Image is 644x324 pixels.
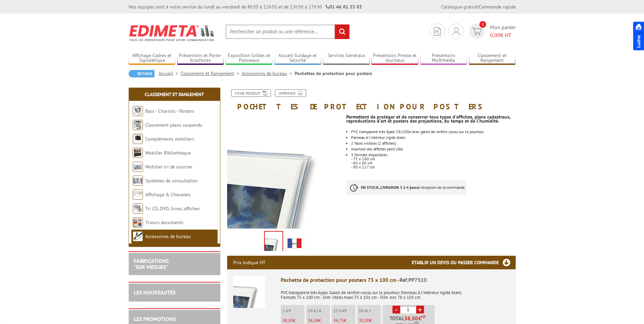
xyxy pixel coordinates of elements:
[134,289,176,296] a: LES NOUVEAUTÉS
[361,185,418,190] strong: EN STOCK, LIVRAISON 3 à 4 jours
[351,161,515,165] div: - 60 x 80 cm
[287,232,303,253] img: edimeta_produit_fabrique_en_france.jpg
[490,23,516,39] span: Mon panier
[133,203,143,214] img: Tri CD, DVD, livres, affiches
[129,53,176,64] a: Affichage Cadres et Signalétique
[133,176,143,186] img: Systèmes de consultation
[441,3,516,10] div: |
[392,306,400,313] a: -
[225,24,350,39] input: Rechercher un produit ou une référence...
[275,89,306,97] a: Imprimer
[490,31,516,39] span: € HT
[351,153,515,157] div: 3 formats disponibles :
[145,136,194,142] a: Compléments mobiliers
[281,276,510,284] div: Pochette de protection pour posters 75 x 100 cm -
[242,70,295,76] a: Accessoires de bureau
[295,70,372,77] li: Pochettes de protection pour posters
[346,180,466,195] p: à réception de la commande
[333,308,355,313] p: 25 à 49
[333,318,355,323] p: €
[490,32,500,38] span: 0,00
[134,257,169,270] a: FABRICATIONS"Sur Mesure"
[326,4,362,10] strong: 01 46 81 33 03
[400,276,427,283] span: Réf.PP7510
[359,318,381,323] p: €
[416,306,424,313] a: +
[133,217,143,228] img: Trieurs documents
[469,53,516,64] a: Classement et Rangement
[421,314,426,319] sup: HT
[351,141,515,145] p: 2 faces visibles (2 affiches)
[159,70,181,76] a: Accueil
[145,205,200,212] a: Tri CD, DVD, livres, affiches
[181,70,242,76] a: Classement et Rangement
[145,150,191,156] a: Mobilier Bibliothèque
[472,28,482,35] img: devis rapide
[129,3,362,10] div: Nos équipes sont à votre service du lundi au vendredi de 8h30 à 12h30 et de 13h30 à 17h30
[467,23,516,39] a: devis rapide 0 Mon panier 0,00€ HT
[133,162,143,172] img: Mobilier tri de courrier
[133,106,143,116] img: Bacs - Chariots - Posters
[129,20,215,46] img: Edimeta
[371,53,418,64] a: Présentoirs Presse et Journaux
[145,233,191,239] a: Accessoires de bureau
[441,4,478,10] a: Catalogue gratuit
[479,21,486,28] span: 0
[308,318,318,323] span: 36,58
[282,318,293,323] span: 38,50
[359,318,369,323] span: 33,00
[359,308,381,313] p: 50 et +
[308,318,330,323] p: €
[274,53,321,64] a: Accueil Guidage et Sécurité
[133,148,143,158] img: Mobilier Bibliothèque
[323,53,370,64] a: Services Généraux
[453,27,460,35] img: devis rapide
[134,316,176,322] a: LES PROMOTIONS
[233,256,265,269] p: Prix indiqué HT
[420,53,467,64] a: Présentoirs Multimédia
[282,318,305,323] p: €
[145,164,192,170] a: Mobilier tri de courrier
[226,53,273,64] a: Exposition Grilles et Panneaux
[351,147,515,151] li: Insertion des affiches petit côté
[133,231,143,241] img: Accessoires de bureau
[145,219,183,226] a: Trieurs documents
[418,316,421,321] span: €
[177,53,224,64] a: Présentoirs et Porte-brochures
[412,256,516,269] h3: Etablir un devis ou passer commande
[404,316,418,321] span: 38,50
[351,165,515,169] div: - 90 x 117 cm
[233,276,265,308] img: Pochette de protection pour posters 75 x 100 cm
[281,286,510,300] p: PVC transparent très épais. Galon de renfort cousu sur le pourtour. Panneau à l’intérieur rigide ...
[145,178,198,184] a: Systèmes de consultation
[133,190,143,200] img: Affichage & Chevalets
[351,130,515,134] li: PVC transparent très épais 28/100e avec galon de renfort cousu sur le pourtour.
[282,308,305,313] p: 1 à 9
[133,134,143,144] img: Compléments mobiliers
[265,232,282,253] img: pp7510_pochettes_de_protection_pour_posters_75x100cm.jpg
[351,157,515,161] div: - 75 x 100 cm
[133,120,143,130] img: Classement plans suspendu
[434,27,441,36] img: devis rapide
[351,136,515,140] li: Panneau à l’intérieur rigide blanc.
[308,308,330,313] p: 10 à 24
[479,4,516,10] a: Commande rapide
[145,192,191,198] a: Affichage & Chevalets
[145,108,194,114] a: Bacs - Chariots - Posters
[346,114,511,124] strong: Permettent de protéger et de conserver tous types d'affiches, plans cadastraux, reproductions d'a...
[335,24,349,39] input: rechercher
[145,91,204,97] a: Classement et Rangement
[333,318,344,323] span: 34,75
[129,70,154,77] a: Retour
[231,89,271,97] a: Fiche produit
[227,114,342,229] img: pp7510_pochettes_de_protection_pour_posters_75x100cm.jpg
[145,122,202,128] a: Classement plans suspendu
